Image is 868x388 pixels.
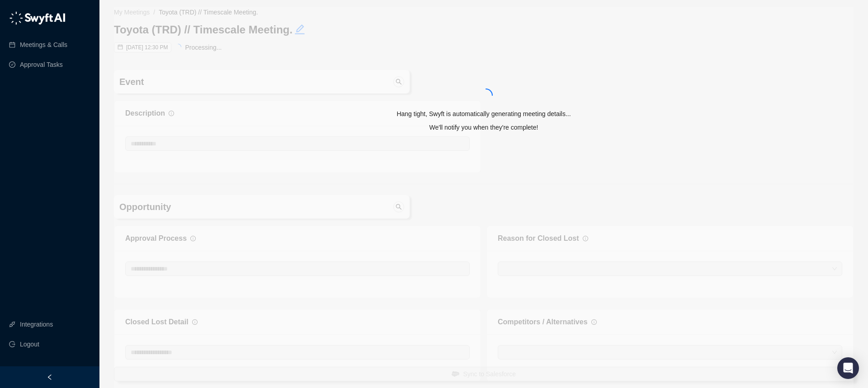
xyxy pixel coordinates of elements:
a: Integrations [20,315,53,333]
a: Approval Tasks [20,56,63,74]
div: Open Intercom Messenger [837,357,859,379]
span: loading [479,89,493,102]
span: Logout [20,335,39,353]
span: logout [9,341,15,347]
a: Meetings & Calls [20,36,67,54]
img: logo-05li4sbe.png [9,11,66,25]
span: Hang tight, Swyft is automatically generating meeting details... [396,110,571,117]
span: left [47,374,53,380]
span: We'll notify you when they're complete! [429,124,538,131]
